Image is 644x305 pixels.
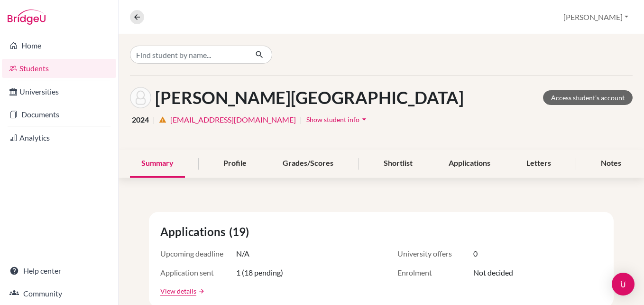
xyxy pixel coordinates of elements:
span: Show student info [306,115,359,124]
img: Bridge-U [8,10,46,25]
img: Ujjawal Chapagai's avatar [130,87,151,108]
button: [PERSON_NAME] [559,8,633,26]
span: (19) [229,223,253,240]
span: Not decided [473,267,513,278]
h1: [PERSON_NAME][GEOGRAPHIC_DATA] [155,87,464,108]
div: Applications [437,150,502,178]
a: Help center [2,261,116,280]
div: Shortlist [372,150,424,178]
span: N/A [236,248,249,259]
i: arrow_drop_down [359,114,369,124]
a: Universities [2,82,116,101]
span: 2024 [132,114,149,125]
div: Letters [515,150,562,178]
a: Documents [2,105,116,124]
span: | [153,114,155,125]
div: Profile [212,150,258,178]
span: 1 (18 pending) [236,267,283,278]
span: University offers [397,248,473,259]
div: Summary [130,150,185,178]
a: Students [2,59,116,78]
input: Find student by name... [130,46,248,64]
span: Upcoming deadline [160,248,236,259]
a: Analytics [2,128,116,147]
span: Application sent [160,267,236,278]
div: Open Intercom Messenger [612,273,635,295]
span: 0 [473,248,478,259]
span: Applications [160,223,229,240]
i: warning [159,116,166,124]
button: Show student infoarrow_drop_down [306,112,369,127]
a: arrow_forward [196,288,205,295]
a: View details [160,286,196,296]
a: Home [2,36,116,55]
span: Enrolment [397,267,473,278]
a: Community [2,284,116,303]
a: Access student's account [543,90,633,105]
span: | [300,114,302,125]
div: Notes [589,150,633,178]
a: [EMAIL_ADDRESS][DOMAIN_NAME] [170,114,296,125]
div: Grades/Scores [271,150,345,178]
